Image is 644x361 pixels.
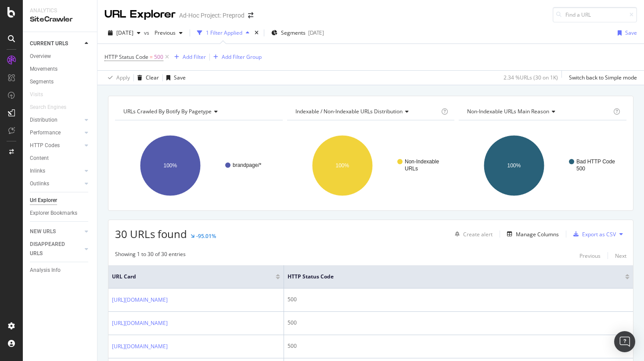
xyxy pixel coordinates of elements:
[134,71,159,85] button: Clear
[504,74,558,81] div: 2.34 % URLs ( 30 on 1K )
[122,105,275,119] h4: URLs Crawled By Botify By pagetype
[516,231,559,238] div: Manage Columns
[116,74,130,81] div: Apply
[625,29,637,36] div: Save
[30,116,58,125] div: Distribution
[116,29,133,36] span: 2025 Sep. 10th
[504,229,559,239] button: Manage Columns
[210,52,262,62] button: Add Filter Group
[30,77,91,87] a: Segments
[115,250,186,261] div: Showing 1 to 30 of 30 entries
[30,154,91,163] a: Content
[30,154,49,163] div: Content
[576,166,585,172] text: 500
[30,209,77,218] div: Explorer Bookmarks
[30,39,82,48] a: CURRENT URLS
[281,29,306,36] span: Segments
[30,52,91,61] a: Overview
[112,273,273,281] span: URL Card
[30,52,51,61] div: Overview
[150,53,153,61] span: =
[30,128,61,137] div: Performance
[579,252,601,260] div: Previous
[553,7,637,22] input: Find a URL
[614,26,637,40] button: Save
[163,71,186,85] button: Save
[104,26,144,40] button: [DATE]
[459,127,626,204] svg: A chart.
[253,29,260,37] div: times
[30,141,60,150] div: HTTP Codes
[465,105,612,119] h4: Non-Indexable URLs Main Reason
[287,127,455,204] svg: A chart.
[115,227,187,241] span: 30 URLs found
[30,39,68,48] div: CURRENT URLS
[30,240,82,258] a: DISAPPEARED URLS
[123,108,212,115] span: URLs Crawled By Botify By pagetype
[104,7,176,22] div: URL Explorer
[233,162,262,168] text: brandpage/*
[268,26,327,40] button: Segments[DATE]
[30,240,74,258] div: DISAPPEARED URLS
[30,7,90,14] div: Analytics
[151,26,186,40] button: Previous
[30,179,82,188] a: Outlinks
[30,227,82,236] a: NEW URLS
[288,342,630,350] div: 500
[467,108,549,115] span: Non-Indexable URLs Main Reason
[579,250,601,261] button: Previous
[30,116,82,125] a: Distribution
[112,319,168,328] a: [URL][DOMAIN_NAME]
[615,252,626,260] div: Next
[179,11,245,20] div: Ad-Hoc Project: Preprod
[196,232,216,240] div: -95.01%
[30,141,82,150] a: HTTP Codes
[183,53,206,61] div: Add Filter
[248,12,253,18] div: arrow-right-arrow-left
[295,108,403,115] span: Indexable / Non-Indexable URLs distribution
[308,29,324,36] div: [DATE]
[335,162,349,169] text: 100%
[30,65,91,74] a: Movements
[104,71,130,85] button: Apply
[30,196,91,205] a: Url Explorer
[30,103,75,112] a: Search Engines
[206,29,242,36] div: 1 Filter Applied
[451,227,493,241] button: Create alert
[174,74,186,81] div: Save
[576,159,615,165] text: Bad HTTP Code
[507,162,521,169] text: 100%
[294,105,440,119] h4: Indexable / Non-Indexable URLs Distribution
[30,90,52,99] a: Visits
[30,65,58,74] div: Movements
[144,29,151,36] span: vs
[194,26,253,40] button: 1 Filter Applied
[154,51,163,63] span: 500
[164,162,177,169] text: 100%
[104,53,148,61] span: HTTP Status Code
[146,74,159,81] div: Clear
[288,296,630,303] div: 500
[582,231,616,238] div: Export as CSV
[405,166,418,172] text: URLs
[463,231,493,238] div: Create alert
[30,166,82,176] a: Inlinks
[30,209,91,218] a: Explorer Bookmarks
[112,296,168,304] a: [URL][DOMAIN_NAME]
[570,227,616,241] button: Export as CSV
[614,331,635,352] div: Open Intercom Messenger
[30,166,45,176] div: Inlinks
[171,52,206,62] button: Add Filter
[288,273,612,281] span: HTTP Status Code
[30,179,49,188] div: Outlinks
[30,14,90,25] div: SiteCrawler
[115,127,283,204] svg: A chart.
[30,128,82,137] a: Performance
[30,266,91,275] a: Analysis Info
[405,159,439,165] text: Non-Indexable
[30,103,66,112] div: Search Engines
[615,250,626,261] button: Next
